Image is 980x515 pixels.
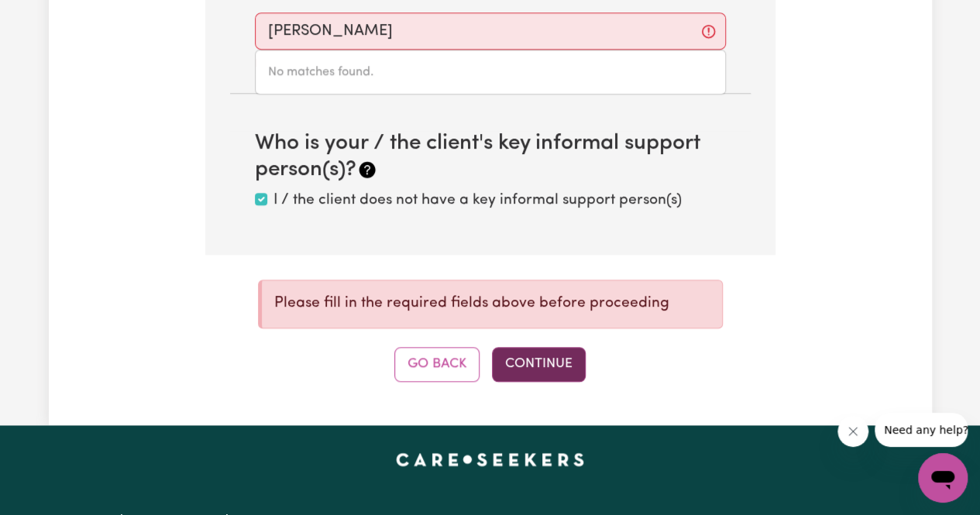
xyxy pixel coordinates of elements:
iframe: Close message [837,416,868,447]
div: menu-options [255,50,726,94]
h1: Who is your / the client's key informal support person(s)? [255,131,726,183]
input: e.g. North Bondi, New South Wales [255,12,726,50]
p: Please fill in the required fields above before proceeding [274,293,710,315]
label: I / the client does not have a key informal support person(s) [273,190,682,212]
button: Continue [492,347,586,381]
button: Go Back [394,347,480,381]
iframe: Button to launch messaging window [918,453,968,503]
iframe: Message from company [875,413,968,447]
a: Careseekers home page [396,453,584,465]
span: Need any help? [9,11,94,23]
